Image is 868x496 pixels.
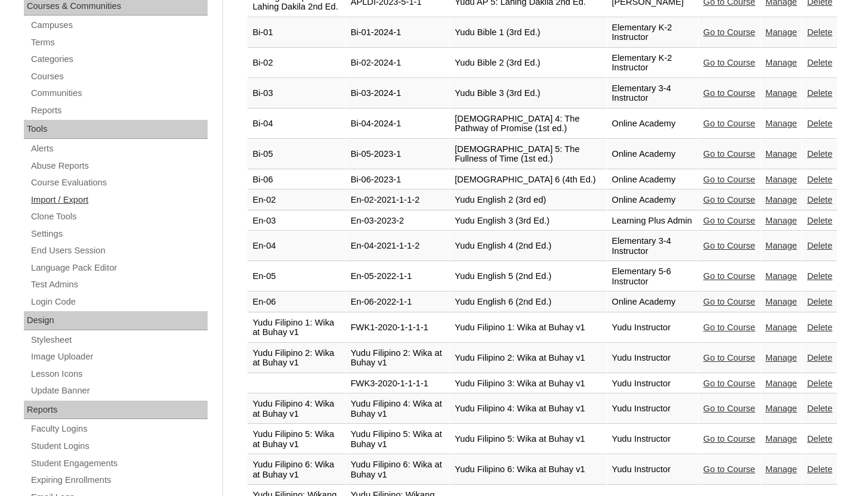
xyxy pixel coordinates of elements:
[703,353,755,362] a: Go to Course
[703,216,755,225] a: Go to Course
[607,109,698,139] td: Online Academy
[346,79,450,108] td: Bi-03-2024-1
[30,261,208,275] a: Language Pack Editor
[807,353,832,362] a: Delete
[450,18,606,48] td: Yudu Bible 1 (3rd Ed.)
[450,190,606,210] td: Yudu English 2 (3rd ed)
[703,88,755,98] a: Go to Course
[703,297,755,306] a: Go to Course
[450,343,606,373] td: Yudu Filipino 2: Wika at Buhay v1
[703,434,755,444] a: Go to Course
[30,421,208,436] a: Faculty Logins
[450,139,606,169] td: [DEMOGRAPHIC_DATA] 5: The Fullness of Time (1st ed.)
[703,323,755,332] a: Go to Course
[30,175,208,190] a: Course Evaluations
[346,231,450,261] td: En-04-2021-1-1-2
[807,271,832,281] a: Delete
[450,262,606,292] td: Yudu English 5 (2nd Ed.)
[807,88,832,98] a: Delete
[807,464,832,474] a: Delete
[30,159,208,173] a: Abuse Reports
[765,241,797,250] a: Manage
[30,141,208,156] a: Alerts
[346,211,450,231] td: En-03-2023-2
[30,367,208,382] a: Lesson Icons
[248,262,345,292] td: En-05
[248,190,345,210] td: En-02
[807,241,832,250] a: Delete
[248,48,345,78] td: Bi-02
[807,149,832,159] a: Delete
[248,211,345,231] td: En-03
[765,119,797,128] a: Manage
[765,271,797,281] a: Manage
[30,439,208,454] a: Student Logins
[765,353,797,362] a: Manage
[30,277,208,292] a: Test Admins
[703,271,755,281] a: Go to Course
[346,394,450,424] td: Yudu Filipino 4: Wika at Buhay v1
[450,455,606,485] td: Yudu Filipino 6: Wika at Buhay v1
[607,79,698,108] td: Elementary 3-4 Instructor
[607,170,698,190] td: Online Academy
[703,175,755,184] a: Go to Course
[703,119,755,128] a: Go to Course
[703,379,755,388] a: Go to Course
[346,343,450,373] td: Yudu Filipino 2: Wika at Buhay v1
[24,311,208,330] div: Design
[607,262,698,292] td: Elementary 5-6 Instructor
[30,193,208,207] a: Import / Export
[703,404,755,413] a: Go to Course
[607,292,698,312] td: Online Academy
[30,333,208,348] a: Stylesheet
[450,374,606,394] td: Yudu Filipino 3: Wika at Buhay v1
[765,323,797,332] a: Manage
[607,211,698,231] td: Learning Plus Admin
[607,343,698,373] td: Yudu Instructor
[30,69,208,84] a: Courses
[450,313,606,343] td: Yudu Filipino 1: Wika at Buhay v1
[30,209,208,224] a: Clone Tools
[346,18,450,48] td: Bi-01-2024-1
[450,424,606,454] td: Yudu Filipino 5: Wika at Buhay v1
[703,149,755,159] a: Go to Course
[607,18,698,48] td: Elementary K-2 Instructor
[607,424,698,454] td: Yudu Instructor
[346,109,450,139] td: Bi-04-2024-1
[807,216,832,225] a: Delete
[30,18,208,33] a: Campuses
[248,231,345,261] td: En-04
[607,374,698,394] td: Yudu Instructor
[807,58,832,67] a: Delete
[450,292,606,312] td: Yudu English 6 (2nd Ed.)
[807,175,832,184] a: Delete
[765,175,797,184] a: Manage
[248,424,345,454] td: Yudu Filipino 5: Wika at Buhay v1
[607,231,698,261] td: Elementary 3-4 Instructor
[450,170,606,190] td: [DEMOGRAPHIC_DATA] 6 (4th Ed.)
[807,195,832,204] a: Delete
[607,48,698,78] td: Elementary K-2 Instructor
[24,401,208,420] div: Reports
[346,292,450,312] td: En-06-2022-1-1
[765,464,797,474] a: Manage
[607,313,698,343] td: Yudu Instructor
[450,394,606,424] td: Yudu Filipino 4: Wika at Buhay v1
[703,464,755,474] a: Go to Course
[24,120,208,139] div: Tools
[765,58,797,67] a: Manage
[765,379,797,388] a: Manage
[346,262,450,292] td: En-05-2022-1-1
[450,211,606,231] td: Yudu English 3 (3rd Ed.)
[607,190,698,210] td: Online Academy
[346,313,450,343] td: FWK1-2020-1-1-1-1
[30,243,208,258] a: End Users Session
[248,18,345,48] td: Bi-01
[703,195,755,204] a: Go to Course
[30,456,208,471] a: Student Engagements
[450,231,606,261] td: Yudu English 4 (2nd Ed.)
[807,323,832,332] a: Delete
[248,79,345,108] td: Bi-03
[248,139,345,169] td: Bi-05
[807,379,832,388] a: Delete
